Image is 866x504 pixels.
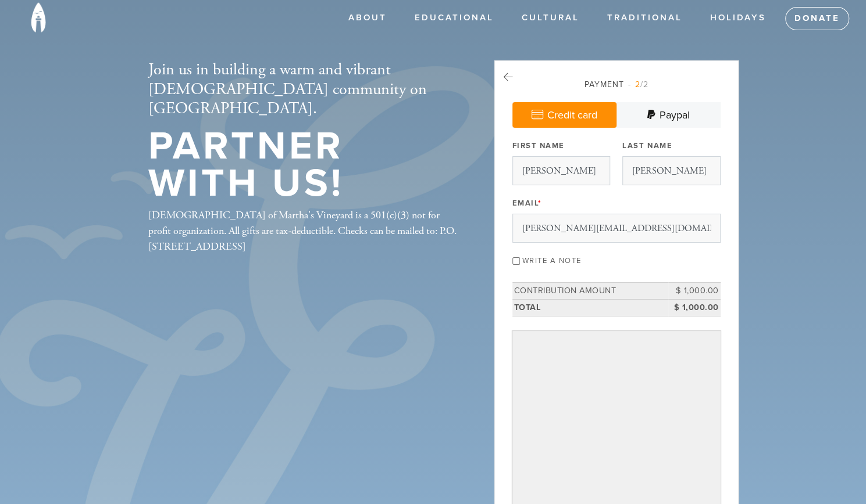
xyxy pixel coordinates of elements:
[512,198,542,208] label: Email
[513,7,588,29] a: Cultural
[148,207,457,254] div: [DEMOGRAPHIC_DATA] of Martha's Vineyard is a 501(c)(3) not for profit organization. All gifts are...
[148,60,457,119] h2: Join us in building a warm and vibrant [DEMOGRAPHIC_DATA] community on [GEOGRAPHIC_DATA].
[785,7,849,30] a: Donate
[616,102,721,128] a: Paypal
[701,7,775,29] a: Holidays
[622,141,672,151] label: Last Name
[512,102,616,128] a: Credit card
[340,7,395,29] a: ABOUT
[628,80,648,89] span: /2
[668,283,721,300] td: $ 1,000.00
[538,199,542,208] span: This field is required.
[512,141,565,151] label: First Name
[148,128,457,203] h1: Partner with us!
[512,299,668,316] td: Total
[406,7,503,29] a: Educational
[635,80,640,89] span: 2
[598,7,691,29] a: Traditional
[522,256,582,265] label: Write a note
[512,78,721,91] div: Payment
[668,299,721,316] td: $ 1,000.00
[512,283,668,300] td: Contribution Amount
